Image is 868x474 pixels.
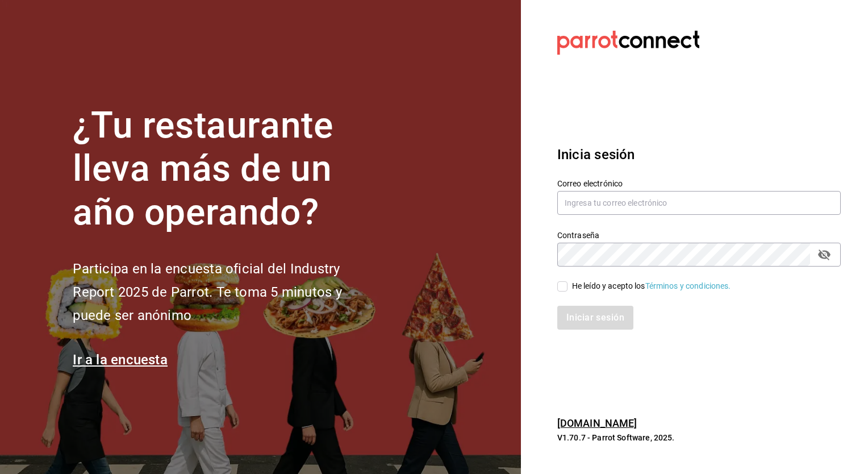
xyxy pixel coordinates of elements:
label: Correo electrónico [557,179,841,187]
label: Contraseña [557,231,841,239]
h1: ¿Tu restaurante lleva más de un año operando? [73,104,379,235]
a: Términos y condiciones. [645,281,731,290]
button: passwordField [815,245,834,264]
h3: Inicia sesión [557,144,841,165]
h2: Participa en la encuesta oficial del Industry Report 2025 de Parrot. Te toma 5 minutos y puede se... [73,257,379,327]
a: Ir a la encuesta [73,352,168,368]
div: He leído y acepto los [572,280,731,292]
p: V1.70.7 - Parrot Software, 2025. [557,432,841,443]
a: [DOMAIN_NAME] [557,417,637,429]
input: Ingresa tu correo electrónico [557,191,841,215]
